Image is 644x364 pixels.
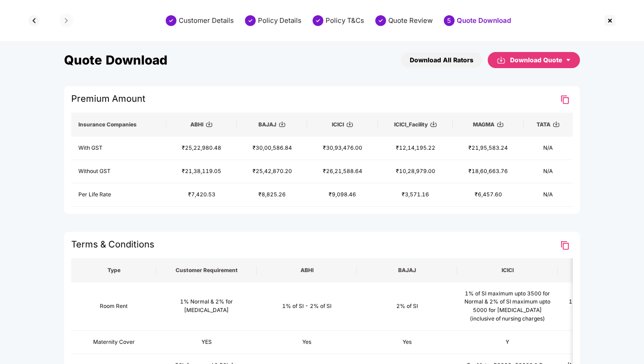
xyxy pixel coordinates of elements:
[378,137,453,160] td: ₹12,14,195.22
[156,258,257,282] th: Customer Requirement
[237,137,307,160] td: ₹30,00,586.84
[531,121,566,128] div: TATA
[27,13,41,28] img: svg+xml;base64,PHN2ZyBpZD0iQmFjay0zMngzMiIgeG1sbnM9Imh0dHA6Ly93d3cudzMub3JnLzIwMDAvc3ZnIiB3aWR0aD...
[524,137,573,160] td: N/A
[166,183,236,207] td: ₹7,420.53
[453,137,523,160] td: ₹21,95,583.24
[264,338,350,347] div: Yes
[237,160,307,183] td: ₹25,42,870.20
[410,55,473,65] div: Download All Rators
[378,160,453,183] td: ₹10,28,979.00
[264,302,350,311] div: 1% of SI - 2% of SI
[559,95,570,105] img: Clipboard Icon
[179,16,234,25] div: Customer Details
[71,331,156,354] td: Maternity Cover
[206,121,213,128] img: svg+xml;base64,PHN2ZyBpZD0iRG93bmxvYWQtMzJ4MzIiIHhtbG5zPSJodHRwOi8vd3d3LnczLm9yZy8yMDAwL3N2ZyIgd2...
[524,160,573,183] td: N/A
[457,16,511,25] div: Quote Download
[166,137,236,160] td: ₹25,22,980.48
[378,183,453,207] td: ₹3,571.16
[464,290,550,323] div: 1% of SI maximum upto 3500 for Normal & 2% of SI maximum upto 5000 for [MEDICAL_DATA] (inclusive ...
[346,121,353,128] img: svg+xml;base64,PHN2ZyBpZD0iRG93bmxvYWQtMzJ4MzIiIHhtbG5zPSJodHRwOi8vd3d3LnczLm9yZy8yMDAwL3N2ZyIgd2...
[444,15,455,26] div: 5
[364,302,450,311] div: 2% of SI
[453,160,523,183] td: ₹18,60,663.76
[364,338,450,347] div: Yes
[375,15,386,26] img: svg+xml;base64,PHN2ZyBpZD0iU3RlcC1Eb25lLTMyeDMyIiB4bWxucz0iaHR0cDovL3d3dy53My5vcmcvMjAwMC9zdmciIH...
[453,183,523,207] td: ₹6,457.60
[257,258,357,282] th: ABHI
[313,15,323,26] img: svg+xml;base64,PHN2ZyBpZD0iU3RlcC1Eb25lLTMyeDMyIiB4bWxucz0iaHR0cDovL3d3dy53My5vcmcvMjAwMC9zdmciIH...
[559,240,570,251] img: Clipboard Icon for T&C
[71,282,156,331] td: Room Rent
[71,258,156,282] th: Type
[460,121,516,128] div: MAGMA
[166,160,236,183] td: ₹21,38,119.05
[603,13,617,28] img: svg+xml;base64,PHN2ZyBpZD0iQ3Jvc3MtMzJ4MzIiIHhtbG5zPSJodHRwOi8vd3d3LnczLm9yZy8yMDAwL3N2ZyIgd2lkdG...
[430,121,437,128] img: svg+xml;base64,PHN2ZyBpZD0iRG93bmxvYWQtMzJ4MzIiIHhtbG5zPSJodHRwOi8vd3d3LnczLm9yZy8yMDAwL3N2ZyIgd2...
[244,121,300,128] div: BAJAJ
[385,121,446,128] div: ICICI_Facility
[524,183,573,207] td: N/A
[173,121,229,128] div: ABHI
[464,338,550,347] div: Y
[279,121,286,128] img: svg+xml;base64,PHN2ZyBpZD0iRG93bmxvYWQtMzJ4MzIiIHhtbG5zPSJodHRwOi8vd3d3LnczLm9yZy8yMDAwL3N2ZyIgd2...
[245,15,256,26] img: svg+xml;base64,PHN2ZyBpZD0iU3RlcC1Eb25lLTMyeDMyIiB4bWxucz0iaHR0cDovL3d3dy53My5vcmcvMjAwMC9zdmciIH...
[497,55,506,65] img: svg+xml;base64,PHN2ZyBpZD0iRG93bmxvYWQtMzJ4MzIiIHhtbG5zPSJodHRwOi8vd3d3LnczLm9yZy8yMDAwL3N2ZyIgd2...
[457,258,558,282] th: ICICI
[553,121,560,128] img: svg+xml;base64,PHN2ZyBpZD0iRG93bmxvYWQtMzJ4MzIiIHhtbG5zPSJodHRwOi8vd3d3LnczLm9yZy8yMDAwL3N2ZyIgd2...
[566,57,571,63] span: caret-down
[71,137,166,160] td: With GST
[71,239,155,254] span: Terms & Conditions
[307,137,378,160] td: ₹30,93,476.00
[497,121,504,128] img: svg+xml;base64,PHN2ZyBpZD0iRG93bmxvYWQtMzJ4MzIiIHhtbG5zPSJodHRwOi8vd3d3LnczLm9yZy8yMDAwL3N2ZyIgd2...
[388,16,433,25] div: Quote Review
[357,258,457,282] th: BAJAJ
[71,93,146,108] span: Premium Amount
[163,338,249,347] div: YES
[71,113,166,137] th: Insurance Companies
[307,160,378,183] td: ₹26,21,588.64
[258,16,301,25] div: Policy Details
[314,121,370,128] div: ICICI
[71,183,166,207] td: Per Life Rate
[64,52,167,68] div: Quote Download
[166,15,176,26] img: svg+xml;base64,PHN2ZyBpZD0iU3RlcC1Eb25lLTMyeDMyIiB4bWxucz0iaHR0cDovL3d3dy53My5vcmcvMjAwMC9zdmciIH...
[163,298,249,315] div: 1% Normal & 2% for [MEDICAL_DATA]
[510,55,571,65] div: Download Quote
[237,183,307,207] td: ₹8,825.26
[326,16,364,25] div: Policy T&Cs
[307,183,378,207] td: ₹9,098.46
[71,160,166,183] td: Without GST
